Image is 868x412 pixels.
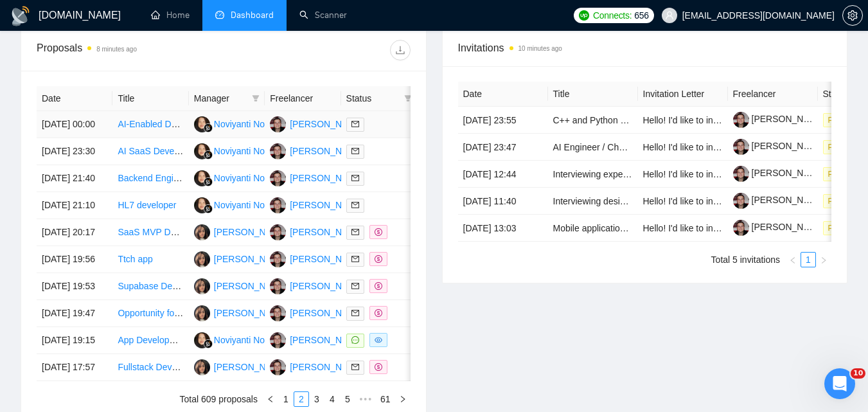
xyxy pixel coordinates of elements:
span: dollar [375,309,382,317]
span: Pending [823,221,862,235]
a: C++ and Python Software Engineer Needed for Project [553,115,772,125]
img: gigradar-bm.png [204,150,213,159]
td: Ttch app [112,246,188,273]
td: [DATE] 12:44 [458,161,548,188]
span: filter [402,89,414,108]
button: right [816,252,831,267]
img: c1bYBLFISfW-KFu5YnXsqDxdnhJyhFG7WZWQjmw4vq0-YF4TwjoJdqRJKIWeWIjxa9 [733,166,749,182]
div: Noviyanti Noviyanti [214,144,290,158]
span: mail [351,174,359,182]
th: Date [37,86,112,111]
img: YS [270,359,286,375]
a: NNNoviyanti Noviyanti [194,334,290,345]
li: Total 5 invitations [711,252,780,267]
a: KA[PERSON_NAME] [194,253,288,264]
a: YS[PERSON_NAME] [270,280,364,291]
img: upwork-logo.png [579,10,589,21]
a: [PERSON_NAME] [733,141,826,151]
li: Next Page [816,252,831,267]
a: setting [842,10,863,21]
td: [DATE] 19:15 [37,327,112,354]
img: YS [270,251,286,267]
div: [PERSON_NAME] [290,171,364,185]
a: YS[PERSON_NAME] [270,361,364,372]
td: [DATE] 23:30 [37,138,112,165]
a: App Development Assistance Needed [118,335,269,345]
a: KA[PERSON_NAME] [194,307,288,318]
a: Pending [823,195,867,206]
a: Ttch app [118,254,152,264]
iframe: Intercom live chat [824,368,855,399]
td: Fullstack Developer Needed with JavaScript and Python Expertise [112,354,188,381]
span: left [789,256,797,264]
a: YS[PERSON_NAME] [270,199,364,210]
th: Title [548,82,638,107]
img: KA [194,251,210,267]
img: NN [194,332,210,348]
span: Connects: [593,8,632,22]
a: 3 [310,392,324,406]
td: [DATE] 20:17 [37,219,112,246]
a: Interviewing designers and developers for our business success platform [553,196,843,206]
td: [DATE] 11:40 [458,188,548,215]
img: KA [194,359,210,375]
a: YS[PERSON_NAME] [270,118,364,129]
time: 8 minutes ago [96,46,137,53]
span: Invitations [458,40,832,56]
img: YS [270,143,286,159]
img: YS [270,278,286,294]
img: NN [194,116,210,132]
td: [DATE] 23:55 [458,107,548,134]
span: mail [351,228,359,236]
img: c1bYBLFISfW-KFu5YnXsqDxdnhJyhFG7WZWQjmw4vq0-YF4TwjoJdqRJKIWeWIjxa9 [733,139,749,155]
td: [DATE] 13:03 [458,215,548,242]
button: download [390,40,411,60]
a: SaaS MVP Development for Voice, Scheduling, & Billing Platform [118,227,377,237]
span: dollar [375,363,382,371]
div: Noviyanti Noviyanti [214,171,290,185]
div: [PERSON_NAME] [214,306,288,320]
span: message [351,336,359,344]
td: [DATE] 17:57 [37,354,112,381]
span: right [820,256,828,264]
a: NNNoviyanti Noviyanti [194,145,290,156]
a: YS[PERSON_NAME] [270,226,364,237]
div: [PERSON_NAME] [290,144,364,158]
div: [PERSON_NAME] [290,306,364,320]
span: mail [351,363,359,371]
a: Interviewing experts for our business success platform [553,169,770,179]
div: [PERSON_NAME] [290,117,364,131]
a: Pending [823,141,867,152]
span: mail [351,309,359,317]
td: [DATE] 00:00 [37,111,112,138]
img: gigradar-bm.png [204,123,213,132]
img: KA [194,224,210,240]
a: [PERSON_NAME] [733,168,826,178]
a: Pending [823,168,867,179]
td: [DATE] 21:40 [37,165,112,192]
span: 10 [851,368,865,379]
a: HL7 developer [118,200,176,210]
td: AI Engineer / Chatbot Consultant for Abacus.AI Integration (Municipality Website Project) [548,134,638,161]
a: NNNoviyanti Noviyanti [194,172,290,183]
li: 2 [294,391,309,407]
th: Title [112,86,188,111]
img: c1bYBLFISfW-KFu5YnXsqDxdnhJyhFG7WZWQjmw4vq0-YF4TwjoJdqRJKIWeWIjxa9 [733,112,749,128]
span: mail [351,201,359,209]
img: NN [194,197,210,213]
img: YS [270,305,286,321]
td: AI SaaS Developer – Multi-Industry Enterprise Platform [112,138,188,165]
li: Previous Page [263,391,278,407]
img: YS [270,224,286,240]
td: Backend Engineer, FHIR and CQL Decisioning Services [112,165,188,192]
div: [PERSON_NAME] [290,252,364,266]
li: 3 [309,391,324,407]
a: YS[PERSON_NAME] [270,172,364,183]
a: 61 [376,392,394,406]
span: dollar [375,282,382,290]
td: Interviewing designers and developers for our business success platform [548,188,638,215]
span: eye [375,336,382,344]
img: c1bYBLFISfW-KFu5YnXsqDxdnhJyhFG7WZWQjmw4vq0-YF4TwjoJdqRJKIWeWIjxa9 [733,220,749,236]
a: YS[PERSON_NAME] [270,334,364,345]
th: Freelancer [265,86,341,111]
